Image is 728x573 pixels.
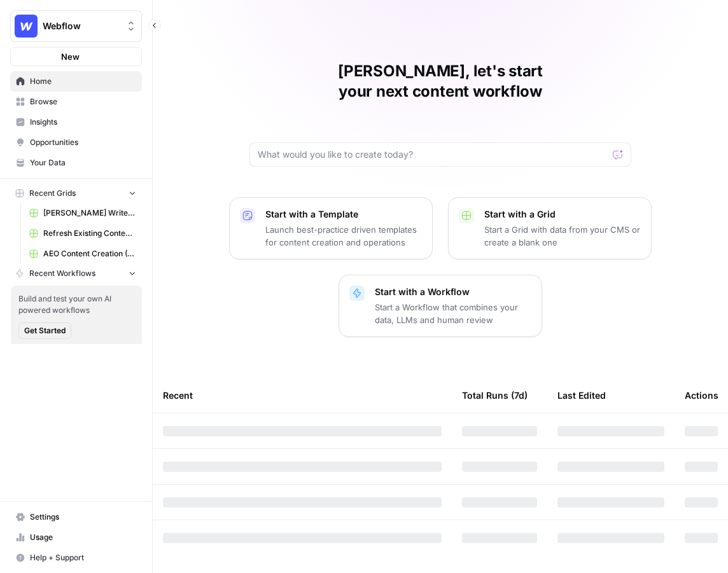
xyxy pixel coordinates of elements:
button: Help + Support [10,548,142,568]
a: [PERSON_NAME] Write Informational Article [24,203,142,223]
a: AEO Content Creation (14) [24,244,142,264]
p: Start with a Template [265,208,422,221]
p: Start a Workflow that combines your data, LLMs and human review [375,301,531,326]
span: Browse [30,96,136,107]
span: New [61,50,80,63]
span: Recent Grids [29,188,76,199]
span: Refresh Existing Content (18) [43,228,136,239]
a: Your Data [10,153,142,173]
p: Start with a Workflow [375,286,531,298]
span: Recent Workflows [29,268,95,279]
div: Recent [163,378,442,413]
span: Opportunities [30,137,136,148]
a: Refresh Existing Content (18) [24,223,142,244]
button: Get Started [18,322,71,339]
a: Insights [10,112,142,132]
button: Recent Grids [10,184,142,203]
a: Usage [10,527,142,548]
button: Start with a GridStart a Grid with data from your CMS or create a blank one [448,197,652,259]
a: Settings [10,507,142,527]
span: Your Data [30,157,136,169]
a: Browse [10,92,142,112]
p: Start a Grid with data from your CMS or create a blank one [484,223,641,249]
h1: [PERSON_NAME], let's start your next content workflow [249,61,631,102]
span: AEO Content Creation (14) [43,248,136,259]
span: Build and test your own AI powered workflows [18,293,134,316]
div: Actions [685,378,718,413]
span: Home [30,76,136,87]
span: [PERSON_NAME] Write Informational Article [43,207,136,219]
span: Settings [30,511,136,523]
button: Recent Workflows [10,264,142,283]
div: Total Runs (7d) [462,378,528,413]
button: Start with a TemplateLaunch best-practice driven templates for content creation and operations [229,197,433,259]
a: Home [10,71,142,92]
span: Webflow [43,20,120,32]
span: Help + Support [30,552,136,563]
a: Opportunities [10,132,142,153]
button: Workspace: Webflow [10,10,142,42]
span: Usage [30,532,136,543]
span: Get Started [24,325,66,336]
button: Start with a WorkflowStart a Workflow that combines your data, LLMs and human review [339,275,542,337]
span: Insights [30,116,136,128]
div: Last Edited [557,378,606,413]
button: New [10,47,142,66]
p: Launch best-practice driven templates for content creation and operations [265,223,422,249]
input: What would you like to create today? [258,148,608,161]
img: Webflow Logo [15,15,38,38]
p: Start with a Grid [484,208,641,221]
